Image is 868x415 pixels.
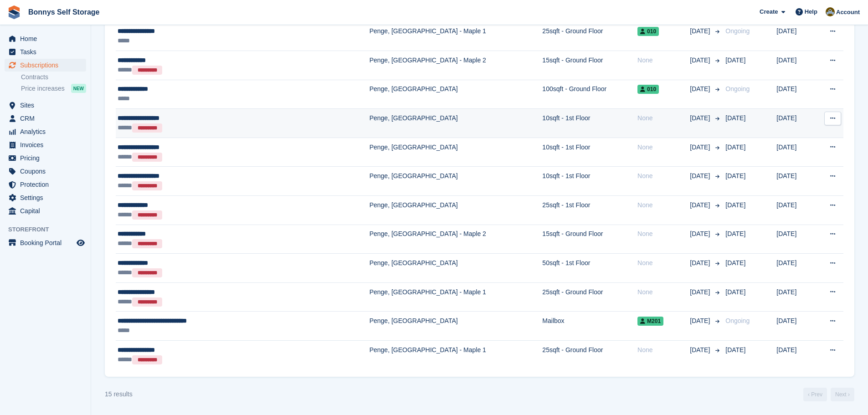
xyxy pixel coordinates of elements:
[690,258,712,268] span: [DATE]
[637,56,690,65] div: None
[20,125,75,138] span: Analytics
[805,7,817,16] span: Help
[370,254,543,283] td: Penge, [GEOGRAPHIC_DATA]
[637,287,690,297] div: None
[801,388,856,401] nav: Page
[725,85,750,92] span: Ongoing
[776,138,815,167] td: [DATE]
[637,171,690,181] div: None
[725,230,745,237] span: [DATE]
[20,236,75,249] span: Booking Portal
[5,165,86,178] a: menu
[776,196,815,225] td: [DATE]
[542,167,637,196] td: 10sqft - 1st Floor
[5,178,86,191] a: menu
[370,282,543,312] td: Penge, [GEOGRAPHIC_DATA] - Maple 1
[542,341,637,369] td: 25sqft - Ground Floor
[690,345,712,355] span: [DATE]
[370,109,543,138] td: Penge, [GEOGRAPHIC_DATA]
[776,51,815,80] td: [DATE]
[7,5,21,19] img: stora-icon-8386f47178a22dfd0bd8f6a31ec36ba5ce8667c1dd55bd0f319d3a0aa187defe.svg
[542,225,637,254] td: 15sqft - Ground Floor
[370,341,543,369] td: Penge, [GEOGRAPHIC_DATA] - Maple 1
[803,388,827,401] a: Previous
[776,282,815,312] td: [DATE]
[542,254,637,283] td: 50sqft - 1st Floor
[25,5,103,20] a: Bonnys Self Storage
[637,85,659,94] span: 010
[21,73,86,82] a: Contracts
[725,56,745,64] span: [DATE]
[370,22,543,51] td: Penge, [GEOGRAPHIC_DATA] - Maple 1
[542,138,637,167] td: 10sqft - 1st Floor
[690,316,712,326] span: [DATE]
[105,389,133,399] div: 15 results
[776,109,815,138] td: [DATE]
[370,167,543,196] td: Penge, [GEOGRAPHIC_DATA]
[776,312,815,341] td: [DATE]
[20,138,75,151] span: Invoices
[75,237,86,248] a: Preview store
[5,152,86,164] a: menu
[637,229,690,239] div: None
[5,32,86,45] a: menu
[5,236,86,249] a: menu
[5,125,86,138] a: menu
[725,288,745,296] span: [DATE]
[776,254,815,283] td: [DATE]
[637,27,659,36] span: 010
[831,388,854,401] a: Next
[370,80,543,109] td: Penge, [GEOGRAPHIC_DATA]
[776,341,815,369] td: [DATE]
[370,138,543,167] td: Penge, [GEOGRAPHIC_DATA]
[5,191,86,204] a: menu
[370,225,543,254] td: Penge, [GEOGRAPHIC_DATA] - Maple 2
[637,113,690,123] div: None
[690,287,712,297] span: [DATE]
[776,22,815,51] td: [DATE]
[637,200,690,210] div: None
[20,165,75,178] span: Coupons
[20,46,75,58] span: Tasks
[21,84,65,93] span: Price increases
[542,80,637,109] td: 100sqft - Ground Floor
[20,205,75,217] span: Capital
[690,171,712,181] span: [DATE]
[690,56,712,65] span: [DATE]
[8,225,91,234] span: Storefront
[690,143,712,152] span: [DATE]
[542,196,637,225] td: 25sqft - 1st Floor
[776,167,815,196] td: [DATE]
[776,225,815,254] td: [DATE]
[20,32,75,45] span: Home
[725,27,750,35] span: Ongoing
[725,346,745,354] span: [DATE]
[690,26,712,36] span: [DATE]
[20,59,75,72] span: Subscriptions
[725,317,750,324] span: Ongoing
[542,312,637,341] td: Mailbox
[71,84,86,93] div: NEW
[637,317,663,326] span: M201
[20,191,75,204] span: Settings
[20,152,75,164] span: Pricing
[637,258,690,268] div: None
[690,200,712,210] span: [DATE]
[690,113,712,123] span: [DATE]
[5,205,86,217] a: menu
[21,83,86,93] a: Price increases NEW
[5,46,86,58] a: menu
[826,7,835,16] img: James Bonny
[725,114,745,122] span: [DATE]
[5,99,86,112] a: menu
[776,80,815,109] td: [DATE]
[725,259,745,266] span: [DATE]
[637,143,690,152] div: None
[637,345,690,355] div: None
[5,59,86,72] a: menu
[542,109,637,138] td: 10sqft - 1st Floor
[20,178,75,191] span: Protection
[690,229,712,239] span: [DATE]
[760,7,778,16] span: Create
[370,196,543,225] td: Penge, [GEOGRAPHIC_DATA]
